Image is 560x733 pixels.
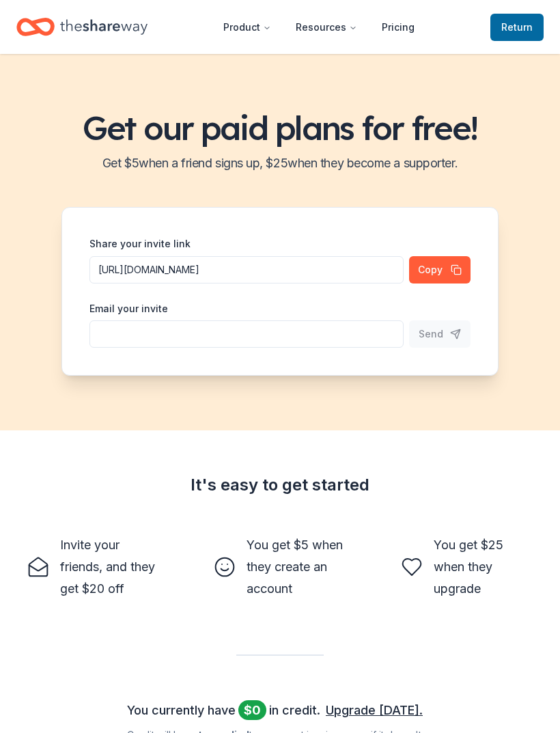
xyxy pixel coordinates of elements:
h1: Get our paid plans for free! [16,109,544,147]
button: Copy [409,256,471,283]
button: Product [212,14,282,41]
a: Pricing [371,14,425,41]
div: Invite your friends, and they get $20 off [60,534,159,600]
a: Upgrade [DATE]. [326,700,423,721]
a: Return [490,14,544,41]
div: It's easy to get started [16,474,544,496]
div: You get $25 when they upgrade [434,534,533,600]
button: Resources [285,14,368,41]
label: Share your invite link [89,237,191,251]
div: You currently have in credit. [127,700,433,721]
span: Return [501,19,533,36]
div: You get $5 when they create an account [247,534,346,600]
a: Home [16,11,148,43]
span: $ 0 [238,700,266,720]
h2: Get $ 5 when a friend signs up, $ 25 when they become a supporter. [16,152,544,174]
label: Email your invite [89,302,168,316]
nav: Main [212,11,425,43]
